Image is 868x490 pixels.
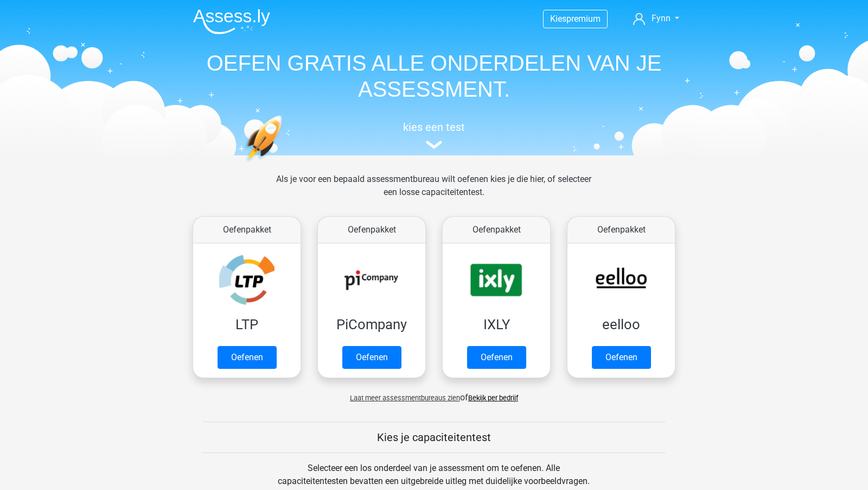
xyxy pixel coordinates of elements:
img: Assessly [193,9,270,34]
h5: kies een test [184,121,684,134]
h5: Kies je capaciteitentest [202,431,666,444]
span: Laat meer assessmentbureaus zien [350,394,460,402]
a: Oefenen [467,346,526,369]
a: Oefenen [592,346,651,369]
div: of [184,382,684,404]
img: assessment [426,141,442,149]
img: oefenen [244,115,324,213]
a: kies een test [184,121,684,149]
a: Kiespremium [544,11,607,26]
a: Fynn [629,12,684,25]
a: Oefenen [342,346,401,369]
a: Oefenen [218,346,277,369]
span: Kies [550,14,566,24]
span: Fynn [652,13,671,23]
a: Bekijk per bedrijf [468,394,518,402]
span: premium [566,14,601,24]
h1: OEFEN GRATIS ALLE ONDERDELEN VAN JE ASSESSMENT. [184,50,684,102]
div: Als je voor een bepaald assessmentbureau wilt oefenen kies je die hier, of selecteer een losse ca... [267,173,600,212]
